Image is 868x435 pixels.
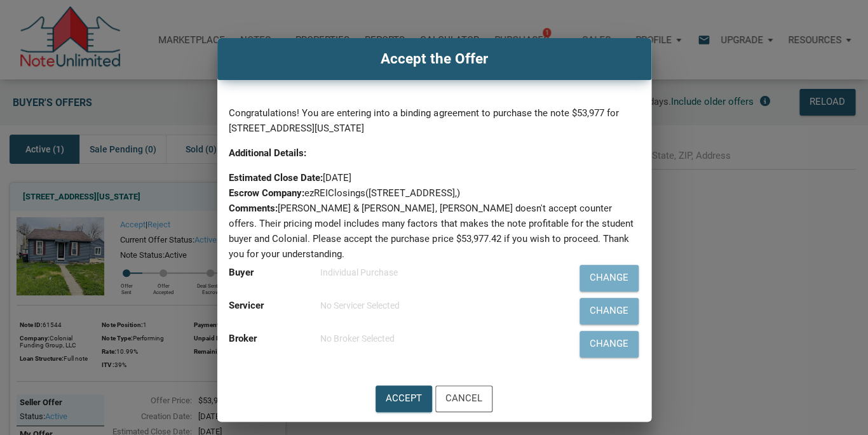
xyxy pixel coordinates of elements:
b: Escrow Company: [229,187,304,199]
button: Change [580,265,639,291]
button: Accept [376,385,432,412]
div: No Broker Selected [320,331,554,346]
b: Estimated Close Date: [229,172,323,184]
span: [DATE] [229,172,351,184]
button: Change [580,331,639,358]
span: ([STREET_ADDRESS],) [365,187,459,199]
button: Change [580,298,639,325]
p: Additional Details: [229,145,639,161]
label: Buyer [229,267,254,278]
div: No Servicer Selected [320,298,554,313]
label: Broker [229,333,257,344]
b: Comments: [229,203,278,214]
span: ezREIClosings [229,187,459,199]
p: Congratulations! You are entering into a binding agreement to purchase the note $53,977 for [STRE... [229,105,639,136]
div: Cancel [445,391,482,406]
div: Accept [386,391,422,406]
span: [PERSON_NAME] & [PERSON_NAME], [PERSON_NAME] doesn't accept counter offers. Their pricing model i... [229,203,633,260]
label: Servicer [229,300,264,311]
div: Individual Purchase [320,265,554,280]
div: Change [590,337,628,352]
div: Change [590,271,628,286]
div: Change [590,304,628,319]
h4: Accept the Offer [227,48,642,70]
button: Cancel [435,385,492,412]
